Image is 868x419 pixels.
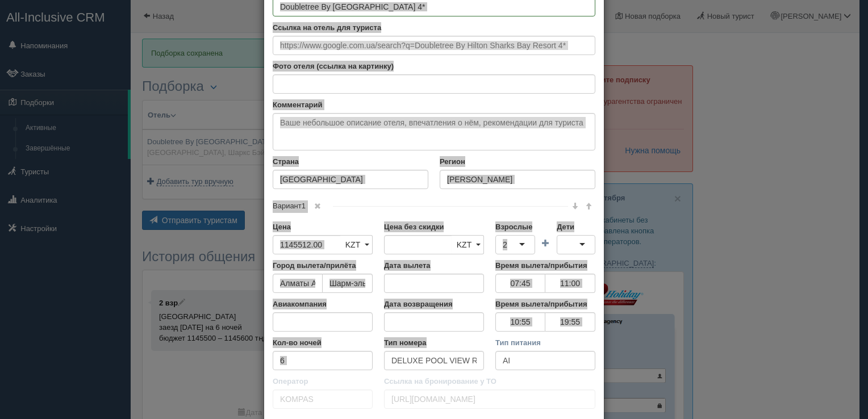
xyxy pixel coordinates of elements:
label: Оператор [273,376,373,387]
label: Кол-во ночей [273,337,373,348]
label: Тип питания [495,337,595,348]
span: 1 [302,202,306,210]
label: Тип номера [384,337,484,348]
span: KZT [345,240,360,249]
label: Регион [440,156,595,167]
label: Авиакомпания [273,299,373,309]
label: Комментарий [273,99,595,110]
label: Ссылка на бронирование у ТО [384,376,595,387]
label: Фото отеля (ссылка на картинку) [273,61,595,72]
a: KZT [340,235,373,254]
label: Цена [273,221,373,232]
label: Дата возвращения [384,299,484,309]
label: Время вылета/прибытия [495,260,595,271]
label: Дети [557,221,595,232]
a: KZT [452,235,484,254]
label: Дата вылета [384,260,484,271]
span: KZT [457,240,471,249]
label: Город вылета/прилёта [273,260,373,271]
label: Взрослые [495,221,535,232]
span: Вариант [273,202,333,210]
div: 2 [503,239,507,250]
input: https://www.google.com.ua/search?q=Doubletree By Hilton Sharks Bay Resort 4* [273,36,595,55]
label: Ссылка на отель для туриста [273,22,595,33]
label: Страна [273,156,428,167]
label: Время вылета/прибытия [495,299,595,309]
label: Цена без скидки [384,221,484,232]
